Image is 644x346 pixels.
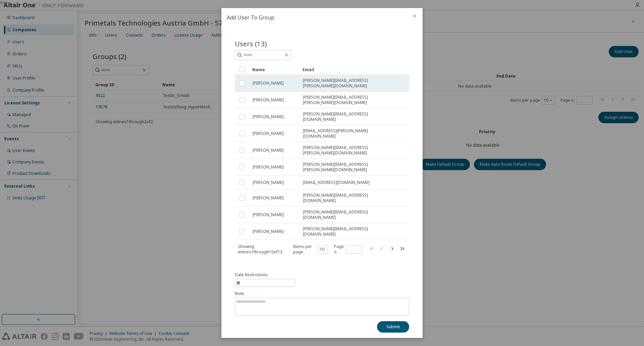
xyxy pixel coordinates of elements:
span: [PERSON_NAME] [253,164,284,170]
div: Name [252,64,297,75]
span: [PERSON_NAME] [253,114,284,119]
span: [PERSON_NAME] [253,180,284,185]
h2: Add User To Group [221,8,407,27]
span: [PERSON_NAME] [253,148,284,153]
span: [PERSON_NAME][EMAIL_ADDRESS][DOMAIN_NAME] [303,209,397,220]
span: Date Restrictions [235,272,268,278]
span: [EMAIL_ADDRESS][DOMAIN_NAME] [303,180,370,185]
span: [PERSON_NAME] [253,229,284,234]
button: close [412,13,417,19]
label: Note [235,291,409,296]
span: [PERSON_NAME][EMAIL_ADDRESS][DOMAIN_NAME] [303,226,397,237]
span: Page n. [334,244,362,255]
span: [PERSON_NAME] [253,97,284,103]
span: [PERSON_NAME][EMAIL_ADDRESS][PERSON_NAME][DOMAIN_NAME] [303,78,397,89]
span: [PERSON_NAME][EMAIL_ADDRESS][DOMAIN_NAME] [303,193,397,203]
span: Users (13) [235,39,267,48]
span: [EMAIL_ADDRESS][PERSON_NAME][DOMAIN_NAME] [303,128,397,139]
span: [PERSON_NAME] [253,131,284,136]
span: [PERSON_NAME][EMAIL_ADDRESS][PERSON_NAME][DOMAIN_NAME] [303,162,397,172]
span: Items per page [293,244,328,255]
div: Email [303,64,398,75]
span: [PERSON_NAME][EMAIL_ADDRESS][DOMAIN_NAME] [303,111,397,122]
span: [PERSON_NAME][EMAIL_ADDRESS][PERSON_NAME][DOMAIN_NAME] [303,95,397,105]
button: Submit [377,321,409,333]
span: [PERSON_NAME] [253,195,284,201]
span: [PERSON_NAME] [253,81,284,86]
span: [PERSON_NAME] [253,212,284,217]
button: 10 [320,247,327,252]
span: Showing entries 1 through 10 of 13 [238,244,282,255]
span: [PERSON_NAME][EMAIL_ADDRESS][PERSON_NAME][DOMAIN_NAME] [303,145,397,156]
button: information [235,272,295,287]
